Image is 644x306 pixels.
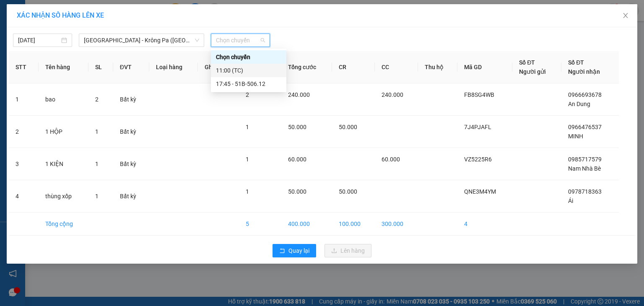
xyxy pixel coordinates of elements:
[39,213,89,236] td: Tổng cộng
[9,180,39,213] td: 4
[9,51,39,83] th: STT
[39,148,89,180] td: 1 KIỆN
[195,38,200,43] span: down
[464,188,496,195] span: QNE3M4YM
[216,52,281,62] div: Chọn chuyến
[95,128,99,135] span: 1
[332,213,375,236] td: 100.000
[198,51,239,83] th: Ghi chú
[95,96,99,103] span: 2
[17,11,104,19] span: XÁC NHẬN SỐ HÀNG LÊN XE
[113,180,150,213] td: Bất kỳ
[568,91,602,98] span: 0966693678
[325,244,371,257] button: uploadLên hàng
[464,124,491,130] span: 7J4PJAFL
[288,124,306,130] span: 50.000
[464,156,492,163] span: VZ5225R6
[568,101,590,107] span: An Dung
[568,133,583,140] span: MINH
[457,213,513,236] td: 4
[288,156,306,163] span: 60.000
[568,68,600,75] span: Người nhận
[113,116,150,148] td: Bất kỳ
[149,51,198,83] th: Loại hàng
[39,180,89,213] td: thùng xốp
[382,91,403,98] span: 240.000
[339,124,357,130] span: 50.000
[464,91,494,98] span: FB8SG4WB
[519,59,535,66] span: Số ĐT
[246,156,249,163] span: 1
[39,116,89,148] td: 1 HỘP
[568,59,584,66] span: Số ĐT
[281,51,332,83] th: Tổng cước
[211,50,286,64] div: Chọn chuyến
[9,83,39,116] td: 1
[216,34,265,47] span: Chọn chuyến
[568,124,602,130] span: 0966476537
[288,91,310,98] span: 240.000
[281,213,332,236] td: 400.000
[622,12,629,19] span: close
[39,83,89,116] td: bao
[568,197,573,204] span: Ái
[568,156,602,163] span: 0985717579
[418,51,457,83] th: Thu hộ
[88,51,113,83] th: SL
[375,51,418,83] th: CC
[113,148,150,180] td: Bất kỳ
[568,165,601,172] span: Nam Nhà Bè
[18,36,60,45] input: 15/09/2025
[246,91,249,98] span: 2
[216,66,281,75] div: 11:00 (TC)
[113,83,150,116] td: Bất kỳ
[246,124,249,130] span: 1
[382,156,400,163] span: 60.000
[519,68,546,75] span: Người gửi
[288,246,309,255] span: Quay lại
[9,116,39,148] td: 2
[9,148,39,180] td: 3
[339,188,357,195] span: 50.000
[273,244,316,257] button: rollbackQuay lại
[216,79,281,88] div: 17:45 - 51B-506.12
[375,213,418,236] td: 300.000
[457,51,513,83] th: Mã GD
[279,248,285,254] span: rollback
[84,34,199,47] span: Sài Gòn - Krông Pa (Uar)
[568,188,602,195] span: 0978718363
[95,161,99,167] span: 1
[288,188,306,195] span: 50.000
[95,193,99,200] span: 1
[39,51,89,83] th: Tên hàng
[614,4,637,28] button: Close
[332,51,375,83] th: CR
[246,188,249,195] span: 1
[113,51,150,83] th: ĐVT
[239,213,281,236] td: 5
